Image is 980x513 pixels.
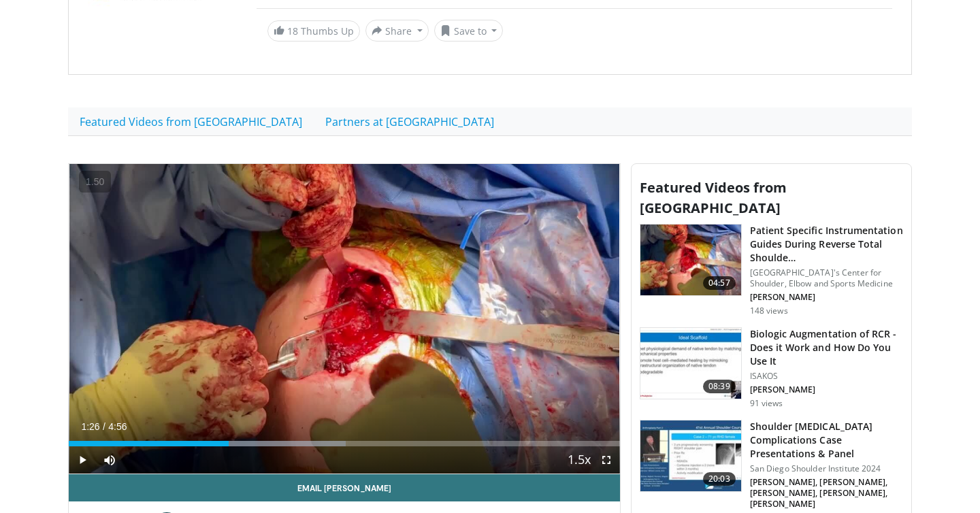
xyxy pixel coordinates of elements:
[640,178,787,217] span: Featured Videos from [GEOGRAPHIC_DATA]
[640,328,741,399] img: d5804235-660e-48e5-b77f-32229cb34492.150x105_q85_crop-smart_upscale.jpg
[703,472,736,486] span: 20:03
[750,398,783,409] p: 91 views
[68,107,314,136] a: Featured Videos from [GEOGRAPHIC_DATA]
[750,463,903,474] p: San Diego Shoulder Institute 2024
[750,292,903,303] p: [PERSON_NAME]
[750,327,903,368] h3: Biologic Augmentation of RCR - Does it Work and How Do You Use It
[640,420,741,491] img: 60df1b03-0ad4-4ec5-9fde-eb4b0e890e60.150x105_q85_crop-smart_upscale.jpg
[365,20,429,42] button: Share
[566,446,593,474] button: Playback Rate
[750,224,903,265] h3: Patient Specific Instrumentation Guides During Reverse Total Shoulde…
[750,384,903,395] p: [PERSON_NAME]
[81,421,99,432] span: 1:26
[750,477,903,510] p: [PERSON_NAME], [PERSON_NAME], [PERSON_NAME], [PERSON_NAME], [PERSON_NAME]
[750,305,788,316] p: 148 views
[434,20,504,42] button: Save to
[640,225,741,295] img: c2480a28-bc5b-463b-9f1d-47a975ea04d1.150x105_q85_crop-smart_upscale.jpg
[96,446,123,474] button: Mute
[287,24,298,37] span: 18
[703,276,736,290] span: 04:57
[69,474,620,501] a: Email [PERSON_NAME]
[314,107,506,136] a: Partners at [GEOGRAPHIC_DATA]
[750,371,903,382] p: ISAKOS
[750,420,903,461] h3: Shoulder [MEDICAL_DATA] Complications Case Presentations & Panel
[640,327,903,409] a: 08:39 Biologic Augmentation of RCR - Does it Work and How Do You Use It ISAKOS [PERSON_NAME] 91 v...
[703,380,736,393] span: 08:39
[69,164,620,474] video-js: Video Player
[640,224,903,316] a: 04:57 Patient Specific Instrumentation Guides During Reverse Total Shoulde… [GEOGRAPHIC_DATA]'s C...
[593,446,620,474] button: Fullscreen
[108,421,127,432] span: 4:56
[103,421,105,432] span: /
[69,441,620,446] div: Progress Bar
[750,267,903,289] p: [GEOGRAPHIC_DATA]'s Center for Shoulder, Elbow and Sports Medicine
[69,446,96,474] button: Play
[267,20,360,42] a: 18 Thumbs Up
